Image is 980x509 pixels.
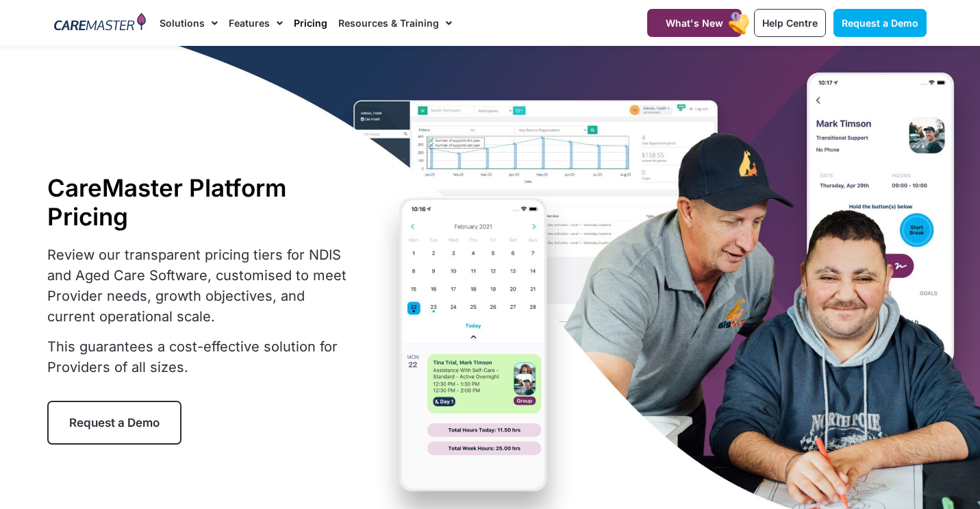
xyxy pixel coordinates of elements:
a: Help Centre [754,9,826,37]
img: CareMaster Logo [54,13,147,34]
h1: CareMaster Platform Pricing [47,173,355,231]
a: Request a Demo [47,401,181,445]
a: What's New [647,9,742,37]
span: What's New [666,17,723,29]
p: Review our transparent pricing tiers for NDIS and Aged Care Software, customised to meet Provider... [47,245,355,327]
span: Request a Demo [842,17,918,29]
span: Request a Demo [69,416,160,430]
span: Help Centre [762,17,818,29]
a: Request a Demo [833,9,927,37]
p: This guarantees a cost-effective solution for Providers of all sizes. [47,336,355,377]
